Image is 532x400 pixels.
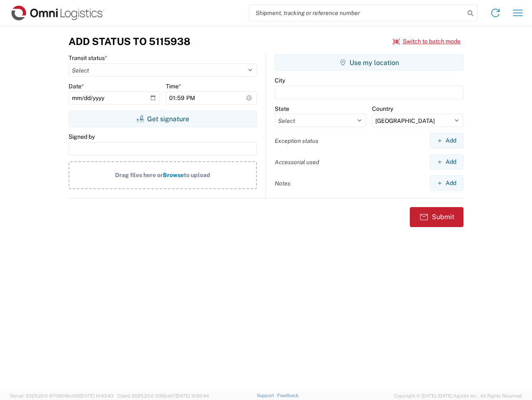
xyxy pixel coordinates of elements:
button: Add [430,154,463,170]
span: [DATE] 10:52:44 [175,393,209,398]
button: Submit [410,207,463,227]
label: Exception status [275,137,318,145]
label: Signed by [69,133,95,140]
span: Drag files here or [115,172,163,178]
span: Client: 2025.20.0-035ba07 [117,393,209,398]
label: Transit status [69,54,107,62]
input: Shipment, tracking or reference number [249,5,465,21]
button: Use my location [275,54,463,71]
label: Date [69,82,84,90]
button: Add [430,175,463,191]
a: Feedback [277,393,298,398]
label: Time [166,82,181,90]
button: Switch to batch mode [393,35,461,48]
h3: Add Status to 5115938 [69,35,190,47]
label: Notes [275,180,291,187]
label: Country [372,105,393,112]
span: to upload [184,172,210,178]
button: Add [430,133,463,148]
label: City [275,77,285,84]
button: Get signature [69,110,257,127]
span: Copyright © [DATE]-[DATE] Agistix Inc., All Rights Reserved [394,392,522,400]
span: [DATE] 10:43:43 [80,393,113,398]
a: Support [257,393,278,398]
span: Browse [163,172,184,178]
label: Accessorial used [275,158,319,166]
label: State [275,105,289,112]
span: Server: 2025.20.0-970904bc0f3 [10,393,113,398]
